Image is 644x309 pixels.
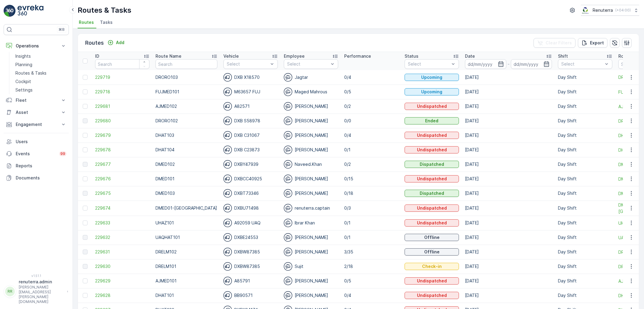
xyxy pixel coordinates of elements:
p: 99 [60,151,65,156]
p: ⌘B [59,27,65,32]
a: 229679 [95,132,149,138]
span: 229718 [95,89,149,95]
button: Add [105,39,127,46]
p: 0/1 [344,234,399,240]
div: Sujit [284,262,338,271]
img: svg%3e [223,131,232,140]
p: Day Shift [558,190,612,196]
td: [DATE] [462,288,555,303]
img: svg%3e [284,73,292,82]
div: Toggle Row Selected [83,147,88,152]
div: Toggle Row Selected [83,249,88,254]
img: svg%3e [284,291,292,300]
span: 229677 [95,161,149,167]
div: A92059 UAQ [223,219,278,227]
img: svg%3e [284,248,292,256]
p: Upcoming [421,89,442,95]
p: 0/2 [344,161,399,167]
a: 229632 [95,234,149,240]
p: Undispatched [417,147,447,153]
span: 229674 [95,205,149,211]
span: 229719 [95,74,149,80]
p: Day Shift [558,161,612,167]
p: Day Shift [558,176,612,182]
p: ( +04:00 ) [615,8,631,13]
p: Routes [85,39,104,47]
img: svg%3e [223,189,232,198]
td: [DATE] [462,99,555,114]
img: svg%3e [223,291,232,300]
p: Day Shift [558,132,612,138]
img: svg%3e [223,117,232,125]
span: 229676 [95,176,149,182]
button: Ended [405,117,459,124]
td: [DATE] [462,201,555,216]
p: DRELM101 [155,263,217,269]
p: Vehicle [223,53,239,59]
div: [PERSON_NAME] [284,248,338,256]
p: UHAZ101 [155,220,217,226]
button: Dispatched [405,161,459,168]
div: DXB C23873 [223,146,278,154]
p: Performance [344,53,371,59]
div: DXB C31067 [223,131,278,140]
div: DXBW87385 [223,262,278,271]
input: dd/mm/yyyy [465,59,506,69]
p: ID [95,53,99,59]
p: DHAT101 [155,292,217,298]
img: logo_light-DOdMpM7g.png [18,5,43,17]
p: Undispatched [417,176,447,182]
p: Settings [15,87,33,93]
div: [PERSON_NAME] [284,175,338,183]
span: 229678 [95,147,149,153]
p: Day Shift [558,118,612,124]
p: Planning [15,62,32,68]
p: Undispatched [417,205,447,211]
p: Status [405,53,418,59]
span: 229628 [95,292,149,298]
td: [DATE] [462,85,555,99]
p: Dispatched [420,190,444,196]
p: Undispatched [417,278,447,284]
input: dd/mm/yyyy [511,59,552,69]
td: [DATE] [462,230,555,245]
p: DHAT104 [155,147,217,153]
p: Day Shift [558,292,612,298]
p: Date [465,53,475,59]
img: svg%3e [284,219,292,227]
p: DRORO102 [155,118,217,124]
p: Fleet [16,97,57,103]
p: Clear Filters [546,40,572,46]
div: DXBE24553 [223,233,278,242]
span: 229680 [95,118,149,124]
img: svg%3e [223,277,232,285]
p: UAQHAT101 [155,234,217,240]
span: Tasks [100,19,113,25]
img: svg%3e [223,146,232,154]
td: [DATE] [462,70,555,85]
p: Dispatched [420,161,444,167]
img: svg%3e [284,233,292,242]
p: [PERSON_NAME][EMAIL_ADDRESS][PERSON_NAME][DOMAIN_NAME] [19,285,64,304]
div: [PERSON_NAME] [284,102,338,111]
img: svg%3e [284,102,292,111]
input: Search [155,59,217,69]
div: Toggle Row Selected [83,133,88,138]
img: logo [4,5,16,17]
div: A85791 [223,277,278,285]
div: DXBCC40925 [223,175,278,183]
img: svg%3e [284,131,292,140]
p: Events [16,151,56,157]
button: Dispatched [405,190,459,197]
a: 229631 [95,249,149,255]
div: Jagtar [284,73,338,82]
td: [DATE] [462,114,555,128]
span: 229630 [95,263,149,269]
div: Toggle Row Selected [83,235,88,240]
p: Upcoming [421,74,442,80]
p: Day Shift [558,205,612,211]
img: svg%3e [284,277,292,285]
img: svg%3e [223,88,232,96]
button: Check-in [405,263,459,270]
